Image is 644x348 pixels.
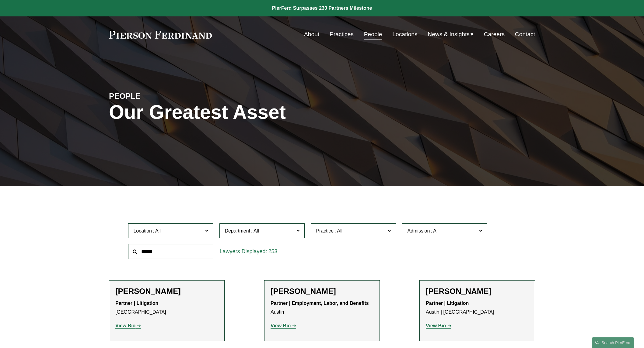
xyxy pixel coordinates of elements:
[271,299,373,317] p: Austin
[426,323,451,328] a: View Bio
[592,337,634,348] a: Search this site
[364,29,382,40] a: People
[515,29,535,40] a: Contact
[115,299,218,317] p: [GEOGRAPHIC_DATA]
[109,101,393,123] h1: Our Greatest Asset
[115,287,218,296] h2: [PERSON_NAME]
[271,323,296,328] a: View Bio
[115,323,141,328] a: View Bio
[428,29,474,40] a: folder dropdown
[426,323,446,328] strong: View Bio
[115,301,158,306] strong: Partner | Litigation
[484,29,505,40] a: Careers
[268,248,278,254] span: 253
[330,29,354,40] a: Practices
[316,228,334,233] span: Practice
[426,299,529,317] p: Austin | [GEOGRAPHIC_DATA]
[109,91,215,101] h4: PEOPLE
[426,301,469,306] strong: Partner | Litigation
[115,323,135,328] strong: View Bio
[271,287,373,296] h2: [PERSON_NAME]
[225,228,250,233] span: Department
[133,228,152,233] span: Location
[271,301,369,306] strong: Partner | Employment, Labor, and Benefits
[271,323,291,328] strong: View Bio
[407,228,430,233] span: Admission
[426,287,529,296] h2: [PERSON_NAME]
[392,29,417,40] a: Locations
[304,29,319,40] a: About
[428,29,470,40] span: News & Insights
